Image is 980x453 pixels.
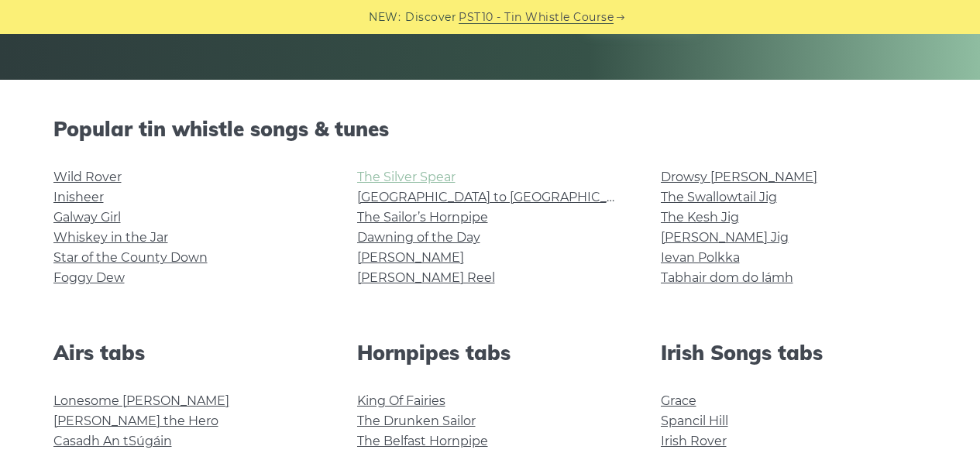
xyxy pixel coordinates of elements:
a: King Of Fairies [357,393,445,408]
a: Lonesome [PERSON_NAME] [53,393,229,408]
a: [PERSON_NAME] [357,250,464,265]
a: The Kesh Jig [661,210,739,225]
a: PST10 - Tin Whistle Course [459,9,614,26]
h2: Popular tin whistle songs & tunes [53,117,927,141]
a: The Silver Spear [357,170,456,184]
a: Galway Girl [53,210,121,225]
a: Dawning of the Day [357,230,480,245]
h2: Hornpipes tabs [357,341,624,365]
span: NEW: [369,9,401,26]
a: The Sailor’s Hornpipe [357,210,488,225]
a: The Drunken Sailor [357,414,476,428]
a: Grace [661,393,696,408]
a: The Belfast Hornpipe [357,434,488,448]
a: Whiskey in the Jar [53,230,168,245]
a: [GEOGRAPHIC_DATA] to [GEOGRAPHIC_DATA] [357,190,643,204]
a: Spancil Hill [661,414,728,428]
a: Inisheer [53,190,104,204]
a: [PERSON_NAME] Reel [357,270,495,285]
a: Tabhair dom do lámh [661,270,793,285]
h2: Airs tabs [53,341,320,365]
h2: Irish Songs tabs [661,341,927,365]
a: Ievan Polkka [661,250,740,265]
a: [PERSON_NAME] the Hero [53,414,218,428]
a: The Swallowtail Jig [661,190,777,204]
span: Discover [405,9,456,26]
a: Star of the County Down [53,250,208,265]
a: Drowsy [PERSON_NAME] [661,170,817,184]
a: Casadh An tSúgáin [53,434,172,448]
a: Wild Rover [53,170,122,184]
a: Irish Rover [661,434,727,448]
a: Foggy Dew [53,270,125,285]
a: [PERSON_NAME] Jig [661,230,789,245]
